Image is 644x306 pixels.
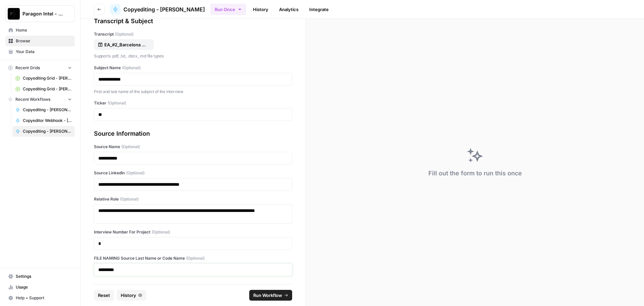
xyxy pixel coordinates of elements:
[16,284,72,290] span: Usage
[121,144,140,150] span: (Optional)
[152,229,170,235] span: (Optional)
[12,84,75,94] a: Copyediting Grid - [PERSON_NAME]
[115,31,133,37] span: (Optional)
[5,36,75,46] a: Browse
[253,292,282,299] span: Run Workflow
[94,31,292,37] label: Transcript
[16,273,72,279] span: Settings
[249,4,272,15] a: History
[16,27,72,33] span: Home
[122,65,141,71] span: (Optional)
[5,94,75,104] button: Recent Workflows
[12,104,75,115] a: Copyediting - [PERSON_NAME]
[23,118,72,124] span: Copyeditor Webhook - [PERSON_NAME]
[5,282,75,293] a: Usage
[186,255,205,261] span: (Optional)
[117,290,146,301] button: History
[104,41,147,48] p: EA_#2_Barcelona Raw Transcript.docx
[94,255,292,261] label: FILE NAMING Source Last Name or Code Name
[94,65,292,71] label: Subject Name
[275,4,303,15] a: Analytics
[94,144,292,150] label: Source Name
[210,4,246,15] button: Run Once
[305,4,333,15] a: Integrate
[12,126,75,137] a: Copyediting - [PERSON_NAME]
[126,170,145,176] span: (Optional)
[5,271,75,282] a: Settings
[23,86,72,92] span: Copyediting Grid - [PERSON_NAME]
[5,63,75,73] button: Recent Grids
[23,128,72,134] span: Copyediting - [PERSON_NAME]
[5,46,75,57] a: Your Data
[94,129,292,138] div: Source Information
[110,4,205,15] a: Copyediting - [PERSON_NAME]
[249,290,292,301] button: Run Workflow
[16,49,72,55] span: Your Data
[23,107,72,113] span: Copyediting - [PERSON_NAME]
[94,39,154,50] button: EA_#2_Barcelona Raw Transcript.docx
[94,53,292,59] p: Supports .pdf, .txt, .docx, .md file types
[5,5,75,22] button: Workspace: Paragon Intel - Copyediting
[22,10,63,17] span: Paragon Intel - Copyediting
[12,73,75,84] a: Copyediting Grid - [PERSON_NAME]
[23,75,72,81] span: Copyediting Grid - [PERSON_NAME]
[120,196,139,202] span: (Optional)
[5,25,75,36] a: Home
[16,295,72,301] span: Help + Support
[123,5,205,13] span: Copyediting - [PERSON_NAME]
[94,196,292,202] label: Relative Role
[94,290,114,301] button: Reset
[8,8,20,20] img: Paragon Intel - Copyediting Logo
[5,293,75,303] button: Help + Support
[94,170,292,176] label: Source LinkedIn
[16,38,72,44] span: Browse
[94,16,292,26] div: Transcript & Subject
[121,292,136,299] span: History
[98,292,110,299] span: Reset
[94,100,292,106] label: Ticker
[94,229,292,235] label: Interview Number For Project
[108,100,126,106] span: (Optional)
[428,169,522,178] div: Fill out the form to run this once
[94,88,292,95] p: First and last name of the subject of the interview
[15,65,40,71] span: Recent Grids
[15,96,50,102] span: Recent Workflows
[12,115,75,126] a: Copyeditor Webhook - [PERSON_NAME]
